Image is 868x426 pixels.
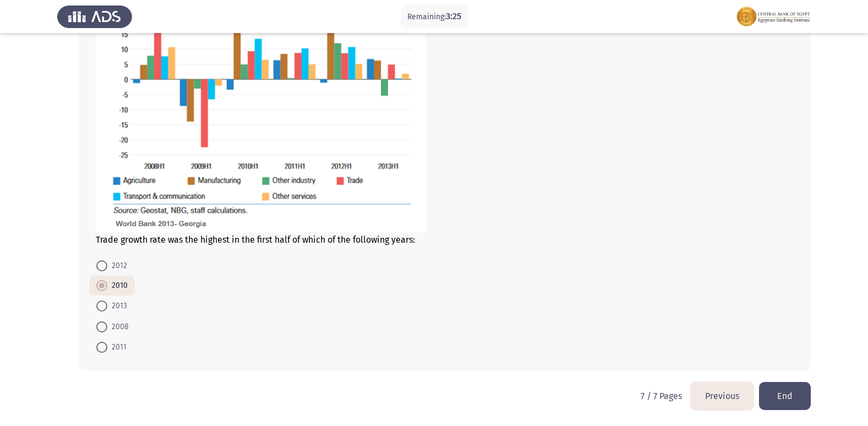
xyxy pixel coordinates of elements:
span: Trade growth rate was the highest in the first half of which of the following years: [96,234,415,245]
span: 3:25 [446,11,461,21]
button: load previous page [691,382,754,410]
p: Remaining: [407,10,461,24]
button: end assessment [759,382,811,410]
span: 2012 [107,259,127,272]
span: 2013 [107,299,127,313]
span: 2008 [107,320,129,334]
img: Assessment logo of EBI Analytical Thinking FOCUS Assessment EN [736,1,811,32]
span: 2010 [107,279,128,292]
p: 7 / 7 Pages [641,391,682,401]
span: 2011 [107,341,127,354]
img: Assess Talent Management logo [57,1,132,32]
